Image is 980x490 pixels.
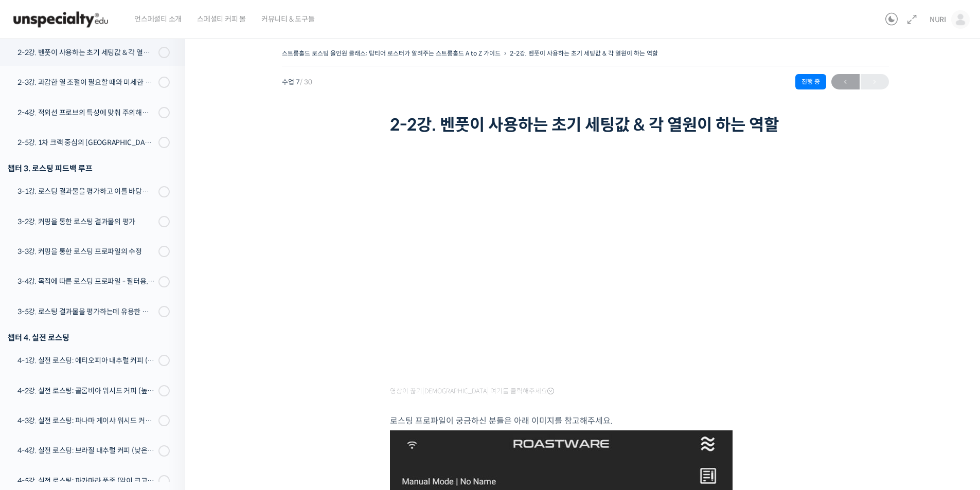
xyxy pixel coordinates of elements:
[390,115,781,135] h1: 2-2강. 벤풋이 사용하는 초기 세팅값 & 각 열원이 하는 역할
[390,387,554,395] span: 영상이 끊기[DEMOGRAPHIC_DATA] 여기를 클릭해주세요
[17,77,155,88] div: 2-3강. 과감한 열 조절이 필요할 때와 미세한 열 조절이 필요할 때
[300,78,312,86] span: / 30
[17,445,155,456] div: 4-4강. 실전 로스팅: 브라질 내추럴 커피 (낮은 고도에서 재배되어 당분과 밀도가 낮은 경우)
[831,74,860,89] a: ←이전
[3,326,68,352] a: 홈
[133,326,198,352] a: 설정
[831,75,860,89] span: ←
[32,341,39,350] span: 홈
[17,246,155,257] div: 3-3강. 커핑을 통한 로스팅 프로파일의 수정
[94,342,106,350] span: 대화
[17,186,155,197] div: 3-1강. 로스팅 결과물을 평가하고 이를 바탕으로 프로파일을 설계하는 방법
[17,107,155,118] div: 2-4강. 적외선 프로브의 특성에 맞춰 주의해야 할 점들
[510,49,658,57] a: 2-2강. 벤풋이 사용하는 초기 세팅값 & 각 열원이 하는 역할
[17,306,155,317] div: 3-5강. 로스팅 결과물을 평가하는데 유용한 팁들 - 연수를 활용한 커핑, 커핑용 분쇄도 찾기, 로스트 레벨에 따른 QC 등
[282,49,501,57] a: 스트롱홀드 로스팅 올인원 클래스: 탑티어 로스터가 알려주는 스트롱홀드 A to Z 가이드
[795,74,826,89] div: 진행 중
[17,415,155,426] div: 4-3강. 실전 로스팅: 파나마 게이샤 워시드 커피 (플레이버 프로파일이 로스팅하기 까다로운 경우)
[17,216,155,227] div: 3-2강. 커핑을 통한 로스팅 결과물의 평가
[159,341,171,350] span: 설정
[68,326,133,352] a: 대화
[17,276,155,287] div: 3-4강. 목적에 따른 로스팅 프로파일 - 필터용, 에스프레소용
[390,414,781,428] p: 로스팅 프로파일이 궁금하신 분들은 아래 이미지를 참고해주세요.
[17,137,155,148] div: 2-5강. 1차 크랙 중심의 [GEOGRAPHIC_DATA]에 관하여
[8,331,170,344] div: 챕터 4. 실전 로스팅
[17,47,155,58] div: 2-2강. 벤풋이 사용하는 초기 세팅값 & 각 열원이 하는 역할
[930,15,946,24] span: NURI
[17,355,155,366] div: 4-1강. 실전 로스팅: 에티오피아 내추럴 커피 (당분이 많이 포함되어 있고 색이 고르지 않은 경우)
[282,79,312,85] span: 수업 7
[17,475,155,486] div: 4-5강. 실전 로스팅: 파카마라 품종 (알이 크고 산지에서 건조가 고르게 되기 힘든 경우)
[8,161,170,175] div: 챕터 3. 로스팅 피드백 루프
[17,385,155,396] div: 4-2강. 실전 로스팅: 콜롬비아 워시드 커피 (높은 밀도와 수분율 때문에 1차 크랙에서 많은 수분을 방출하는 경우)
